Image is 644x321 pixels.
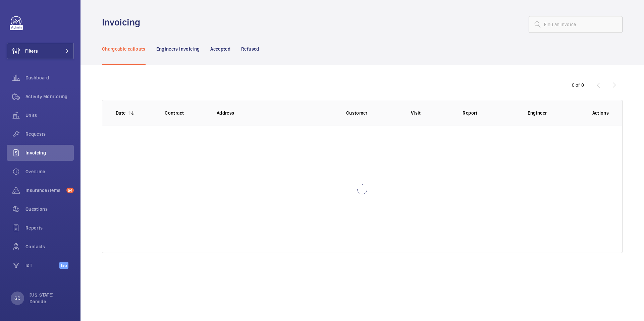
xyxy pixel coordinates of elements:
p: Address [217,110,335,116]
p: Date [116,110,125,116]
p: Visit [411,110,452,116]
span: Activity Monitoring [25,93,74,100]
p: Refused [241,46,259,52]
span: Dashboard [25,74,74,81]
p: Contract [165,110,206,116]
span: Requests [25,131,74,137]
button: Filters [7,43,74,59]
p: GD [14,295,20,302]
h1: Invoicing [102,16,144,28]
input: Find an invoice [529,16,623,33]
p: [US_STATE] Damide [30,292,70,305]
span: 54 [66,188,74,193]
span: Contacts [25,243,74,250]
span: Units [25,112,74,119]
p: Chargeable callouts [102,46,146,52]
span: Insurance items [25,187,64,194]
span: Invoicing [25,149,74,156]
span: Filters [25,48,38,54]
span: IoT [25,262,59,269]
div: 0 of 0 [572,82,584,88]
span: Reports [25,224,74,231]
span: Overtime [25,168,74,175]
p: Report [463,110,517,116]
p: Actions [592,110,609,116]
span: Questions [25,206,74,212]
p: Accepted [210,46,230,52]
p: Engineer [528,110,582,116]
span: Beta [59,262,68,269]
p: Engineers invoicing [156,46,200,52]
p: Customer [346,110,400,116]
